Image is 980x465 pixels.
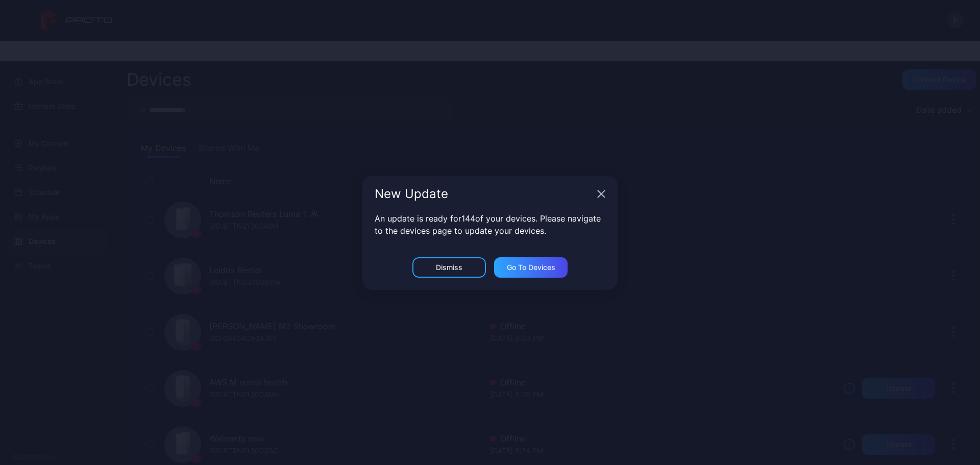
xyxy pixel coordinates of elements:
button: Dismiss [412,257,486,278]
div: Go to devices [507,263,555,272]
button: Go to devices [494,257,568,278]
div: Dismiss [436,263,462,272]
div: New Update [375,188,593,200]
p: An update is ready for 144 of your devices. Please navigate to the devices page to update your de... [375,212,605,237]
